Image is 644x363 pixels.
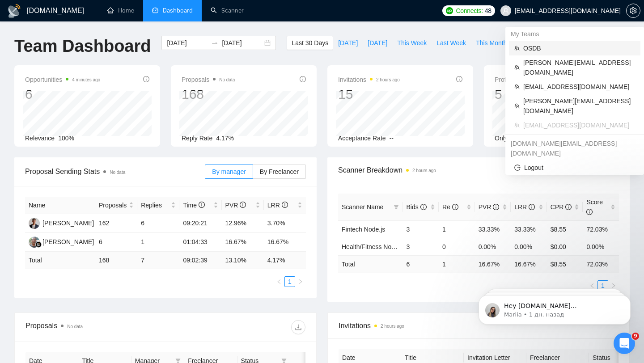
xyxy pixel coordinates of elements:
button: right [295,276,306,287]
a: MD[PERSON_NAME] [29,238,94,245]
span: info-circle [420,204,427,210]
td: 12.96% [222,214,264,233]
button: [DATE] [333,36,363,50]
span: team [514,65,520,70]
td: 16.67% [264,233,306,252]
td: 72.03% [583,220,619,238]
td: 6 [137,214,179,233]
span: info-circle [143,76,149,82]
td: 33.33% [475,220,511,238]
span: info-circle [452,204,458,210]
span: [EMAIL_ADDRESS][DOMAIN_NAME] [523,82,635,92]
span: Time [183,202,204,209]
span: logout [514,165,521,171]
td: 1 [137,233,179,252]
span: Acceptance Rate [338,135,386,142]
h1: Team Dashboard [14,36,151,57]
span: 4.17% [216,135,234,142]
td: 0 [439,238,475,255]
span: LRR [514,203,535,211]
th: Proposals [95,197,137,214]
time: 2 hours ago [381,324,404,329]
span: info-circle [300,76,306,82]
span: By Freelancer [260,168,299,175]
td: 3.70% [264,214,306,233]
button: left [274,276,284,287]
td: 162 [95,214,137,233]
time: 2 hours ago [412,168,436,173]
span: CPR [551,203,572,211]
td: 16.67 % [511,255,547,273]
iframe: Intercom notifications сообщение [465,276,644,339]
td: 6 [402,255,439,273]
a: Fintech Node.js [342,226,385,233]
th: Name [25,197,95,214]
span: right [298,279,303,284]
img: upwork-logo.png [446,7,453,14]
button: Last Week [432,36,471,50]
a: Health/Fitness Node.js [342,243,405,250]
img: OS [29,218,40,229]
td: 33.33% [511,220,547,238]
span: This Week [397,38,427,48]
span: setting [627,7,640,14]
input: Start date [167,38,208,48]
span: Scanner Breakdown [338,165,619,176]
span: Opportunities [25,74,100,85]
span: info-circle [282,202,288,208]
td: $0.00 [547,238,583,255]
td: 0.00% [511,238,547,255]
input: End date [222,38,263,48]
div: 168 [182,86,235,103]
td: 6 [95,233,137,252]
time: 4 minutes ago [72,77,100,82]
span: Last Week [436,38,466,48]
span: No data [219,77,235,82]
td: 0.00% [475,238,511,255]
span: 48 [485,6,491,16]
div: 6 [25,86,100,103]
td: 01:04:33 [179,233,221,252]
span: Dashboard [163,7,193,14]
span: Invitations [338,74,400,85]
li: Next Page [295,276,306,287]
div: 15 [338,86,400,103]
a: 1 [285,277,295,287]
span: PVR [479,203,500,211]
td: 168 [95,252,137,269]
td: 0.00% [583,238,619,255]
span: Replies [141,200,169,210]
span: 100% [58,135,74,142]
button: [DATE] [363,36,392,50]
span: -- [390,135,394,142]
td: Total [25,252,95,269]
span: [DATE] [368,38,387,48]
span: info-circle [456,76,462,82]
li: 1 [284,276,295,287]
span: No data [67,324,83,329]
div: My Teams [505,27,644,41]
span: Logout [514,163,635,173]
span: info-circle [586,209,593,215]
span: Scanner Name [342,203,383,211]
span: team [514,84,520,89]
span: Profile Views [495,74,564,85]
img: gigradar-bm.png [35,241,42,248]
td: 4.17 % [264,252,306,269]
td: Total [338,255,402,273]
button: setting [626,4,640,18]
span: Relevance [25,135,55,142]
li: Previous Page [274,276,284,287]
a: homeHome [107,7,134,14]
div: [PERSON_NAME] [42,237,94,247]
span: filter [392,200,401,214]
span: info-circle [529,204,535,210]
td: $8.55 [547,220,583,238]
span: Only exclusive agency members [495,135,585,142]
td: 16.67 % [475,255,511,273]
img: MD [29,236,40,248]
td: 3 [402,238,439,255]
